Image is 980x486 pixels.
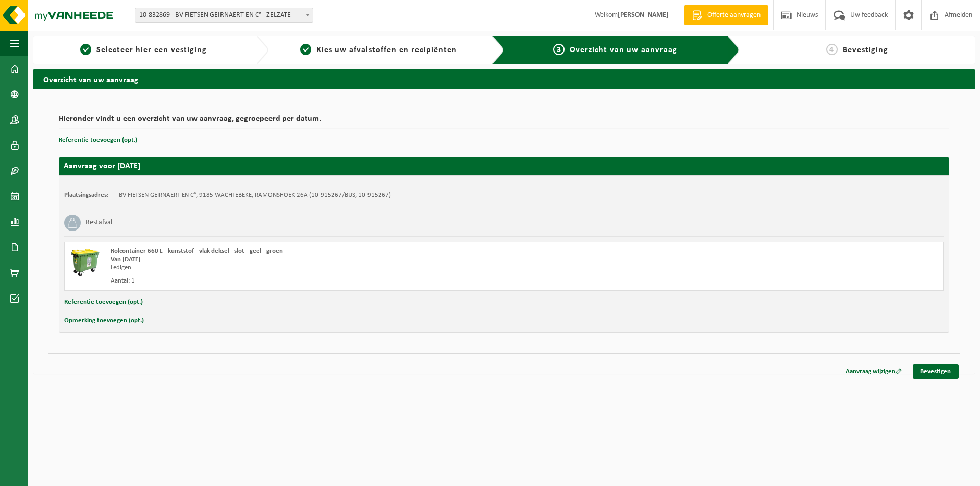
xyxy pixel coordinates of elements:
a: Aanvraag wijzigen [838,364,910,379]
h3: Restafval [86,215,112,231]
span: 3 [553,44,565,55]
button: Opmerking toevoegen (opt.) [64,314,144,327]
span: 10-832869 - BV FIETSEN GEIRNAERT EN C° - ZELZATE [135,8,313,22]
a: 2Kies uw afvalstoffen en recipiënten [274,44,483,56]
strong: Aanvraag voor [DATE] [64,162,140,170]
a: Offerte aanvragen [684,5,768,25]
div: Ledigen [111,264,545,272]
strong: Van [DATE] [111,256,140,263]
div: Aantal: 1 [111,277,545,285]
span: Offerte aanvragen [705,10,763,20]
strong: Plaatsingsadres: [64,192,109,198]
strong: [PERSON_NAME] [618,11,669,19]
a: 1Selecteer hier een vestiging [38,44,248,56]
span: Overzicht van uw aanvraag [570,46,677,54]
span: Rolcontainer 660 L - kunststof - vlak deksel - slot - geel - groen [111,248,283,254]
span: 1 [80,44,91,55]
td: BV FIETSEN GEIRNAERT EN C°, 9185 WACHTEBEKE, RAMONSHOEK 26A (10-915267/BUS, 10-915267) [119,191,391,199]
span: 2 [300,44,311,55]
span: Kies uw afvalstoffen en recipiënten [316,46,457,54]
button: Referentie toevoegen (opt.) [59,134,137,147]
span: Selecteer hier een vestiging [96,46,207,54]
span: Bevestiging [843,46,888,54]
img: WB-0660-HPE-GN-51.png [70,247,101,278]
span: 4 [826,44,838,55]
a: Bevestigen [913,364,959,379]
button: Referentie toevoegen (opt.) [64,296,143,309]
h2: Overzicht van uw aanvraag [33,69,975,89]
span: 10-832869 - BV FIETSEN GEIRNAERT EN C° - ZELZATE [135,8,313,23]
h2: Hieronder vindt u een overzicht van uw aanvraag, gegroepeerd per datum. [59,115,949,129]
